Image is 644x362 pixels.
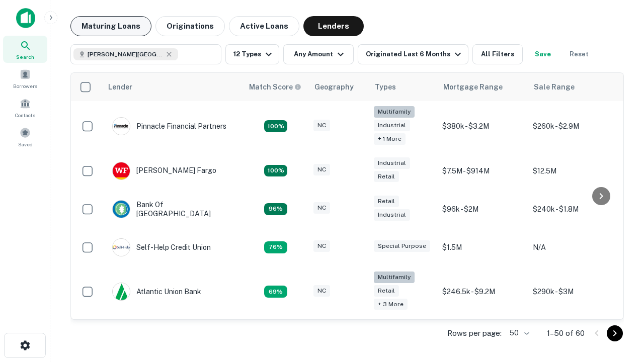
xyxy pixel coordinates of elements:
div: Self-help Credit Union [112,238,211,256]
button: Save your search to get updates of matches that match your search criteria. [527,44,559,64]
img: picture [113,162,130,179]
button: Reset [563,44,595,64]
div: NC [313,202,330,214]
button: Originations [155,16,225,36]
div: NC [313,120,330,131]
button: Originated Last 6 Months [358,44,468,64]
a: Search [3,36,47,63]
div: Geography [314,81,354,93]
div: Matching Properties: 15, hasApolloMatch: undefined [264,165,287,177]
a: Contacts [3,94,47,121]
div: Special Purpose [374,240,430,252]
div: Sale Range [534,81,575,93]
td: $12.5M [528,152,618,190]
button: Active Loans [229,16,299,36]
td: N/A [528,228,618,266]
div: NC [313,240,330,252]
button: Any Amount [283,44,354,64]
div: Bank Of [GEOGRAPHIC_DATA] [112,200,233,218]
th: Sale Range [528,73,618,101]
p: Rows per page: [447,327,502,339]
div: Capitalize uses an advanced AI algorithm to match your search with the best lender. The match sco... [249,81,301,93]
th: Capitalize uses an advanced AI algorithm to match your search with the best lender. The match sco... [243,73,308,101]
th: Mortgage Range [437,73,528,101]
a: Saved [3,123,47,150]
div: Retail [374,285,399,297]
span: Borrowers [13,82,37,90]
button: Lenders [303,16,364,36]
div: Lender [108,81,132,93]
div: Atlantic Union Bank [112,283,201,301]
div: Matching Properties: 10, hasApolloMatch: undefined [264,286,287,298]
td: $246.5k - $9.2M [437,266,528,317]
div: Industrial [374,120,410,131]
img: picture [113,283,130,300]
div: Retail [374,196,399,207]
div: Originated Last 6 Months [366,48,464,60]
img: picture [113,239,130,256]
iframe: Chat Widget [594,249,644,298]
span: [PERSON_NAME][GEOGRAPHIC_DATA], [GEOGRAPHIC_DATA] [88,50,163,59]
div: [PERSON_NAME] Fargo [112,162,216,180]
img: capitalize-icon.png [16,8,35,28]
div: Types [375,81,396,93]
span: Search [16,53,34,61]
div: Multifamily [374,271,415,283]
td: $240k - $1.8M [528,190,618,228]
div: Matching Properties: 11, hasApolloMatch: undefined [264,241,287,253]
th: Geography [308,73,369,101]
p: 1–50 of 60 [547,327,585,339]
div: + 1 more [374,133,406,145]
button: Go to next page [607,325,623,341]
div: Mortgage Range [443,81,503,93]
div: NC [313,164,330,175]
div: Industrial [374,157,410,169]
div: Industrial [374,209,410,221]
div: + 3 more [374,299,408,310]
td: $260k - $2.9M [528,101,618,152]
img: picture [113,201,130,218]
button: 12 Types [225,44,279,64]
th: Lender [102,73,243,101]
div: Matching Properties: 26, hasApolloMatch: undefined [264,120,287,132]
h6: Match Score [249,81,299,93]
a: Borrowers [3,65,47,92]
button: Maturing Loans [70,16,151,36]
span: Saved [18,140,33,148]
td: $1.5M [437,228,528,266]
td: $290k - $3M [528,266,618,317]
td: $7.5M - $914M [437,152,528,190]
td: $96k - $2M [437,190,528,228]
td: $380k - $3.2M [437,101,528,152]
div: Multifamily [374,106,415,118]
button: All Filters [472,44,523,64]
div: Pinnacle Financial Partners [112,117,226,135]
div: NC [313,285,330,297]
th: Types [369,73,437,101]
div: Matching Properties: 14, hasApolloMatch: undefined [264,203,287,215]
div: 50 [506,326,531,340]
div: Retail [374,171,399,183]
span: Contacts [15,111,35,119]
img: picture [113,118,130,135]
